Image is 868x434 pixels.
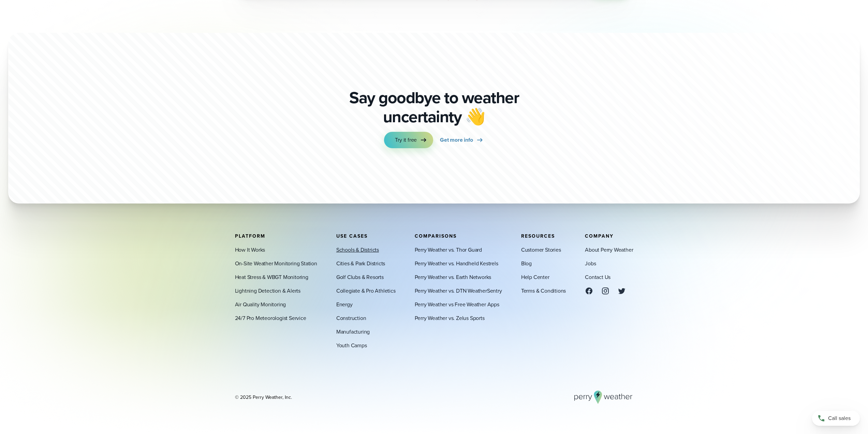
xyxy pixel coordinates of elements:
a: Terms & Conditions [521,286,566,295]
a: Perry Weather vs. Handheld Kestrels [415,259,498,267]
a: 24/7 Pro Meteorologist Service [235,314,306,322]
span: Comparisons [415,232,457,239]
a: Perry Weather vs Free Weather Apps [415,300,499,308]
a: Jobs [585,259,596,267]
a: Customer Stories [521,246,561,254]
span: Resources [521,232,555,239]
a: Lightning Detection & Alerts [235,286,300,295]
a: Try it free [384,132,433,148]
a: Perry Weather vs. DTN WeatherSentry [415,286,502,295]
a: Cities & Park Districts [336,259,385,267]
a: Perry Weather vs. Thor Guard [415,246,482,254]
a: Perry Weather vs. Zelus Sports [415,314,485,322]
a: How It Works [235,246,265,254]
a: Blog [521,259,532,267]
a: Help Center [521,273,549,281]
a: Youth Camps [336,341,367,349]
a: Call sales [812,411,860,426]
div: © 2025 Perry Weather, Inc. [235,394,292,401]
a: Construction [336,314,366,322]
span: Use Cases [336,232,368,239]
a: Energy [336,300,353,308]
span: Platform [235,232,265,239]
span: Call sales [828,414,851,422]
a: Manufacturing [336,327,370,336]
a: Perry Weather vs. Earth Networks [415,273,491,281]
span: Company [585,232,614,239]
a: Air Quality Monitoring [235,300,286,308]
p: Say goodbye to weather uncertainty 👋 [347,88,521,126]
a: Heat Stress & WBGT Monitoring [235,273,308,281]
a: About Perry Weather [585,246,633,254]
a: Get more info [440,132,484,148]
a: Contact Us [585,273,610,281]
a: Golf Clubs & Resorts [336,273,384,281]
a: Collegiate & Pro Athletics [336,286,396,295]
a: On-Site Weather Monitoring Station [235,259,317,267]
span: Get more info [440,136,473,144]
span: Try it free [395,136,417,144]
a: Schools & Districts [336,246,379,254]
